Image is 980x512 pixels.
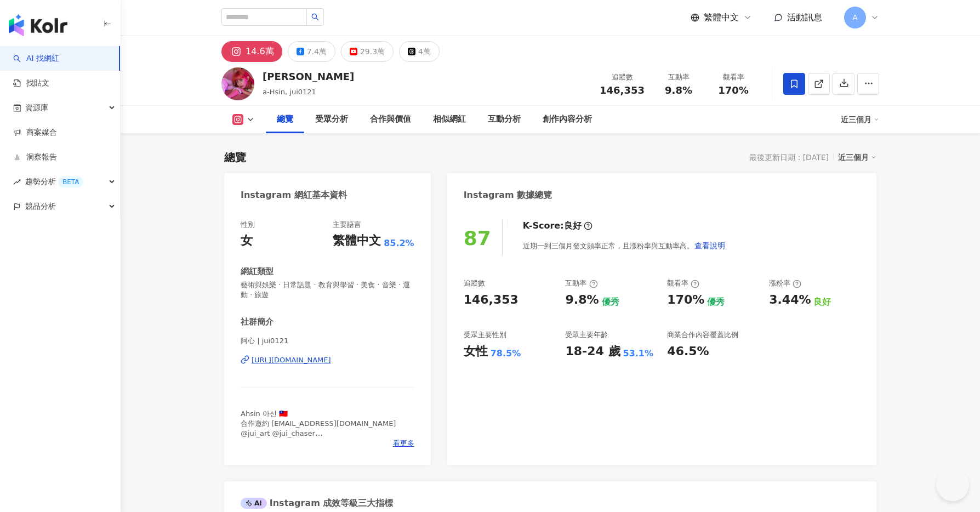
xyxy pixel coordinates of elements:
[667,278,699,288] div: 觀看率
[543,113,592,126] div: 創作內容分析
[252,355,331,365] div: [URL][DOMAIN_NAME]
[667,343,709,360] div: 46.5%
[307,44,327,59] div: 7.4萬
[58,177,83,187] div: BETA
[464,189,552,201] div: Instagram 數據總覽
[787,12,822,22] span: 活動訊息
[491,348,521,360] div: 78.5%
[565,292,599,309] div: 9.8%
[288,41,335,62] button: 7.4萬
[241,497,393,509] div: Instagram 成效等級三大指標
[433,113,466,126] div: 相似網紅
[241,280,414,300] span: 藝術與娛樂 · 日常話題 · 教育與學習 · 美食 · 音樂 · 運動 · 旅遊
[13,152,57,163] a: 洞察報告
[399,41,440,62] button: 4萬
[488,113,521,126] div: 互動分析
[749,153,829,162] div: 最後更新日期：[DATE]
[13,178,21,186] span: rise
[694,241,725,250] span: 查看說明
[841,111,879,128] div: 近三個月
[565,278,597,288] div: 互動率
[241,336,414,346] span: 阿心 | jui0121
[333,220,361,230] div: 主要語言
[360,44,385,59] div: 29.3萬
[25,169,83,194] span: 趨勢分析
[667,330,738,340] div: 商業合作內容覆蓋比例
[694,235,726,257] button: 查看說明
[464,343,488,360] div: 女性
[464,227,491,249] div: 87
[667,292,704,309] div: 170%
[241,316,274,328] div: 社群簡介
[565,343,620,360] div: 18-24 歲
[13,127,57,138] a: 商案媒合
[246,44,274,59] div: 14.6萬
[25,95,48,120] span: 資源庫
[564,220,582,232] div: 良好
[565,330,608,340] div: 受眾主要年齡
[241,498,267,509] div: AI
[341,41,394,62] button: 29.3萬
[221,41,282,62] button: 14.6萬
[263,70,354,83] div: [PERSON_NAME]
[25,194,56,219] span: 競品分析
[241,232,253,249] div: 女
[464,292,519,309] div: 146,353
[769,278,801,288] div: 漲粉率
[852,12,858,24] span: A
[9,14,67,36] img: logo
[241,409,396,448] span: Ahsin 아신 🇹🇼 合作邀約 [EMAIL_ADDRESS][DOMAIN_NAME] @jui_art @jui_chaser ✨東璧堂珍珠薏仁紅豆錠團購中～9/4
[333,232,381,249] div: 繁體中文
[658,72,699,83] div: 互動率
[241,266,274,277] div: 網紅類型
[241,220,255,230] div: 性別
[13,78,49,89] a: 找貼文
[221,67,254,100] img: KOL Avatar
[418,44,431,59] div: 4萬
[707,296,725,308] div: 優秀
[602,296,619,308] div: 優秀
[13,53,59,64] a: searchAI 找網紅
[600,84,645,96] span: 146,353
[704,12,739,24] span: 繁體中文
[718,85,749,96] span: 170%
[600,72,645,83] div: 追蹤數
[241,189,347,201] div: Instagram 網紅基本資料
[311,13,319,21] span: search
[713,72,754,83] div: 觀看率
[838,150,876,164] div: 近三個月
[936,468,969,501] iframe: Help Scout Beacon - Open
[464,278,485,288] div: 追蹤數
[277,113,293,126] div: 總覽
[523,220,592,232] div: K-Score :
[665,85,692,96] span: 9.8%
[263,88,316,96] span: a-Hsin, jui0121
[315,113,348,126] div: 受眾分析
[393,439,414,448] span: 看更多
[224,150,246,165] div: 總覽
[813,296,831,308] div: 良好
[523,235,726,257] div: 近期一到三個月發文頻率正常，且漲粉率與互動率高。
[769,292,811,309] div: 3.44%
[623,348,654,360] div: 53.1%
[241,355,414,365] a: [URL][DOMAIN_NAME]
[370,113,411,126] div: 合作與價值
[384,237,414,249] span: 85.2%
[464,330,506,340] div: 受眾主要性別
